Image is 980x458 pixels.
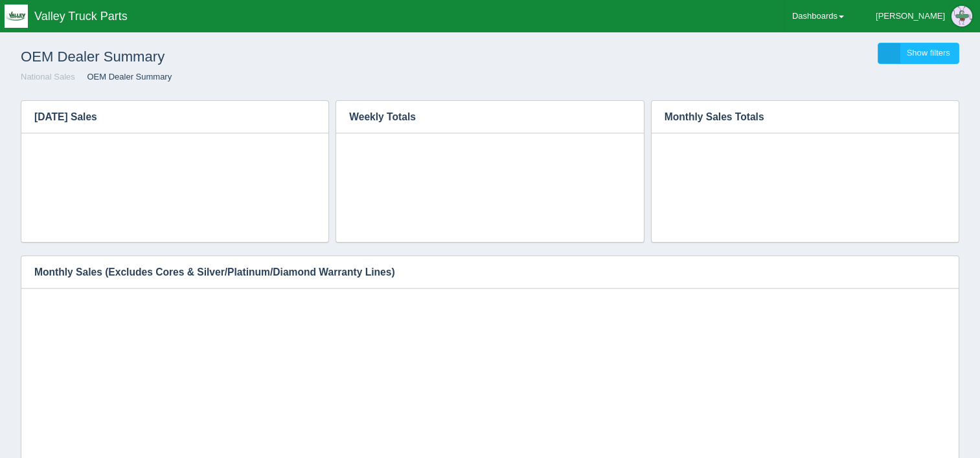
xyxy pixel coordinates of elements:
a: National Sales [21,72,75,82]
span: Valley Truck Parts [34,10,128,23]
a: Show filters [878,43,959,64]
div: [PERSON_NAME] [876,3,945,29]
li: OEM Dealer Summary [77,71,172,83]
h3: Monthly Sales (Excludes Cores & Silver/Platinum/Diamond Warranty Lines) [21,256,939,289]
img: q1blfpkbivjhsugxdrfq.png [5,5,28,28]
h3: Monthly Sales Totals [652,101,939,133]
span: Show filters [907,48,950,58]
h3: Weekly Totals [336,101,624,133]
h1: OEM Dealer Summary [21,43,490,71]
h3: [DATE] Sales [21,101,309,133]
img: Profile Picture [952,6,972,27]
